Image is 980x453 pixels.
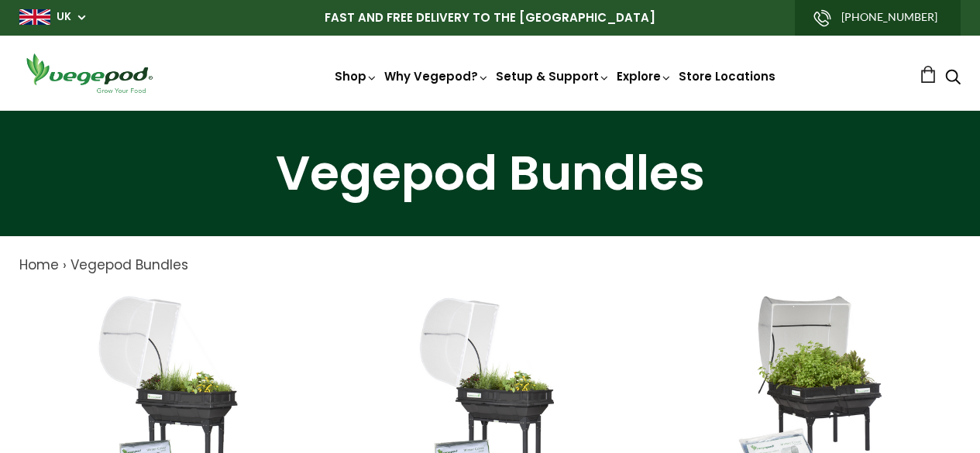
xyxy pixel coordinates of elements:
[496,68,610,84] a: Setup & Support
[19,149,961,197] h1: Vegepod Bundles
[19,9,50,25] img: gb_large.png
[63,256,67,274] span: ›
[19,256,59,274] a: Home
[384,68,490,84] a: Why Vegepod?
[945,70,961,87] a: Search
[19,51,159,95] img: Vegepod
[57,9,71,25] a: UK
[70,256,188,274] a: Vegepod Bundles
[679,68,775,84] a: Store Locations
[617,68,672,84] a: Explore
[19,256,961,276] nav: breadcrumbs
[335,68,378,84] a: Shop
